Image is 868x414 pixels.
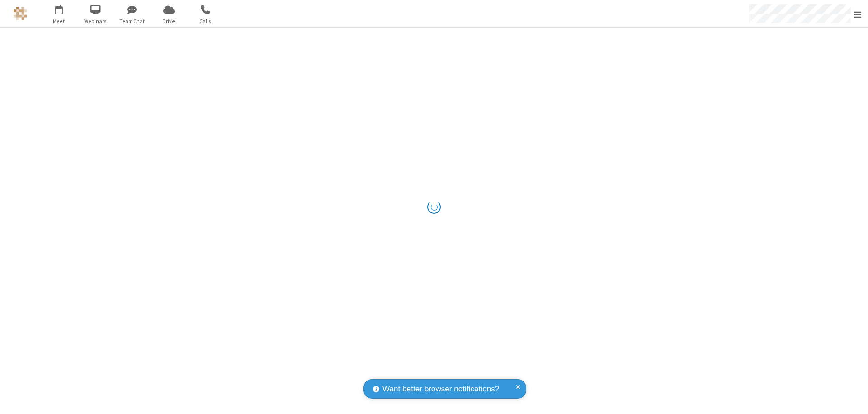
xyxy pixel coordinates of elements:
[382,383,499,395] span: Want better browser notifications?
[115,17,149,25] span: Team Chat
[14,7,27,20] img: QA Selenium DO NOT DELETE OR CHANGE
[152,17,186,25] span: Drive
[42,17,76,25] span: Meet
[189,17,222,25] span: Calls
[79,17,113,25] span: Webinars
